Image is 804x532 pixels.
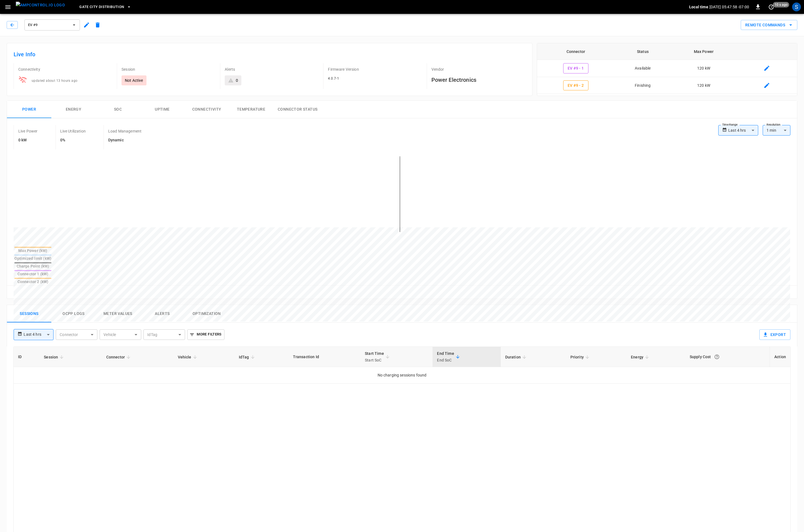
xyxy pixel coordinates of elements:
[328,67,422,72] p: Firmware Version
[229,101,273,118] button: Temperature
[615,77,671,94] td: Finishing
[44,354,65,360] span: Session
[767,123,780,127] label: Resolution
[431,67,525,72] p: Vendor
[14,347,790,384] table: sessions table
[728,125,758,136] div: Last 4 hrs
[741,20,797,30] button: Remote Commands
[767,2,776,11] button: set refresh interval
[225,67,319,72] p: Alerts
[328,77,339,80] span: 4.0.7-1
[689,4,708,10] p: Local time
[184,305,229,323] button: Optimization
[365,350,384,363] div: Start Time
[437,357,454,363] p: End SoC
[505,354,528,360] span: Duration
[60,137,86,143] h6: 0%
[96,101,140,118] button: SOC
[273,101,322,118] button: Connector Status
[14,347,39,367] th: ID
[709,4,749,10] p: [DATE] 05:47:58 -07:00
[7,305,51,323] button: Sessions
[712,352,722,362] button: The cost of your charging session based on your supply rates
[631,354,651,360] span: Energy
[792,2,801,11] div: profile-icon
[51,101,96,118] button: Energy
[570,354,591,360] span: Priority
[537,43,797,94] table: connector table
[125,78,143,83] p: Not Active
[722,123,738,127] label: Time Range
[60,128,86,134] p: Live Utilization
[24,19,80,30] button: EV #9
[431,75,525,84] h6: Power Electronics
[236,78,238,83] div: 0
[671,60,737,77] td: 120 kW
[32,79,77,83] span: updated about 13 hours ago
[140,101,184,118] button: Uptime
[108,137,141,143] h6: Dynamic
[759,329,790,340] button: Export
[14,50,525,59] h6: Live Info
[563,80,588,91] button: EV #9 - 2
[106,354,132,360] span: Connector
[615,43,671,60] th: Status
[96,305,140,323] button: Meter Values
[563,63,588,73] button: EV #9 - 1
[773,2,789,7] span: 10 s ago
[671,43,737,60] th: Max Power
[18,128,38,134] p: Live Power
[184,101,229,118] button: Connectivity
[289,347,360,367] th: Transaction Id
[537,43,615,60] th: Connector
[122,67,216,72] p: Session
[18,137,38,143] h6: 0 kW
[437,350,454,363] div: End Time
[24,329,54,340] div: Last 4 hrs
[741,20,797,30] div: remote commands options
[365,350,391,363] span: Start TimeStart SoC
[79,4,124,10] span: Gate City Distribution
[770,347,790,367] th: Action
[763,125,790,136] div: 1 min
[18,67,112,72] p: Connectivity
[7,101,51,118] button: Power
[77,2,133,12] button: Gate City Distribution
[365,357,384,363] p: Start SoC
[108,128,141,134] p: Load Management
[16,2,65,9] img: ampcontrol.io logo
[187,329,224,340] button: More Filters
[437,350,461,363] span: End TimeEnd SoC
[615,60,671,77] td: Available
[239,354,256,360] span: IdTag
[178,354,199,360] span: Vehicle
[671,77,737,94] td: 120 kW
[51,305,96,323] button: Ocpp logs
[140,305,184,323] button: Alerts
[690,352,765,362] div: Supply Cost
[28,22,69,28] span: EV #9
